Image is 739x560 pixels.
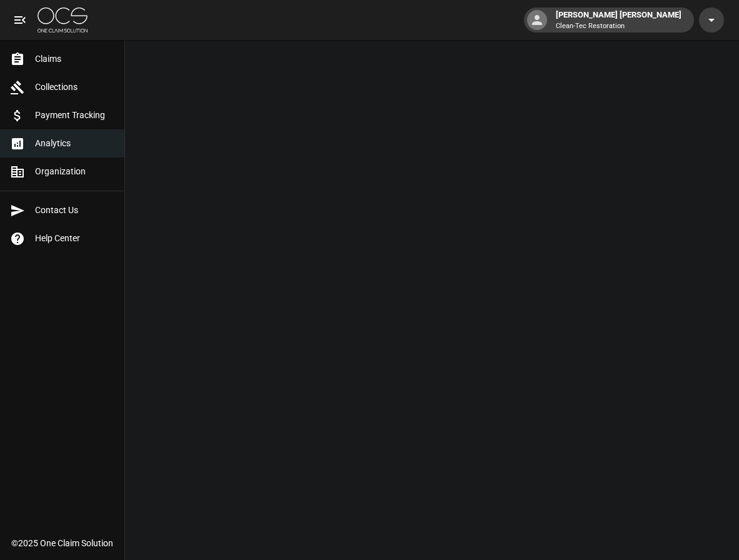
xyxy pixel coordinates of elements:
span: Help Center [35,232,114,245]
iframe: Embedded Dashboard [125,40,739,556]
div: © 2025 One Claim Solution [11,537,113,549]
span: Payment Tracking [35,109,114,122]
p: Clean-Tec Restoration [556,21,681,32]
span: Analytics [35,137,114,150]
span: Collections [35,81,114,94]
img: ocs-logo-white-transparent.png [38,7,88,32]
span: Contact Us [35,204,114,217]
span: Claims [35,52,114,66]
div: [PERSON_NAME] [PERSON_NAME] [551,9,686,31]
button: open drawer [8,7,33,32]
span: Organization [35,165,114,178]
